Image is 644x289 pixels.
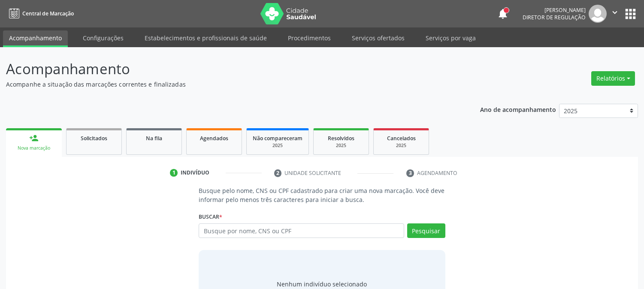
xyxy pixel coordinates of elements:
span: Agendados [200,135,228,142]
div: [PERSON_NAME] [523,6,586,14]
span: Central de Marcação [22,10,74,17]
div: 2025 [253,142,302,149]
div: Nenhum indivíduo selecionado [277,280,367,289]
label: Buscar [199,210,222,223]
a: Estabelecimentos e profissionais de saúde [139,30,273,45]
div: person_add [29,133,39,143]
a: Procedimentos [282,30,337,45]
p: Acompanhe a situação das marcações correntes e finalizadas [6,80,448,89]
div: 2025 [320,142,363,149]
button: Relatórios [591,71,635,86]
a: Central de Marcação [6,6,74,21]
span: Diretor de regulação [523,14,586,21]
a: Configurações [77,30,130,45]
button:  [607,5,623,23]
img: img [589,5,607,23]
p: Ano de acompanhamento [480,104,556,114]
span: Resolvidos [328,135,354,142]
button: notifications [497,8,509,20]
span: Solicitados [81,135,107,142]
input: Busque por nome, CNS ou CPF [199,223,404,238]
span: Na fila [146,135,162,142]
div: 2025 [380,142,423,149]
p: Busque pelo nome, CNS ou CPF cadastrado para criar uma nova marcação. Você deve informar pelo men... [199,186,445,204]
a: Serviços ofertados [346,30,411,45]
div: Indivíduo [181,169,209,177]
i:  [610,8,620,17]
button: apps [623,6,638,21]
p: Acompanhamento [6,58,448,80]
a: Acompanhamento [3,30,68,47]
a: Serviços por vaga [420,30,482,45]
div: Nova marcação [12,145,56,151]
button: Pesquisar [407,223,445,238]
span: Cancelados [387,135,416,142]
span: Não compareceram [253,135,302,142]
div: 1 [170,169,178,177]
